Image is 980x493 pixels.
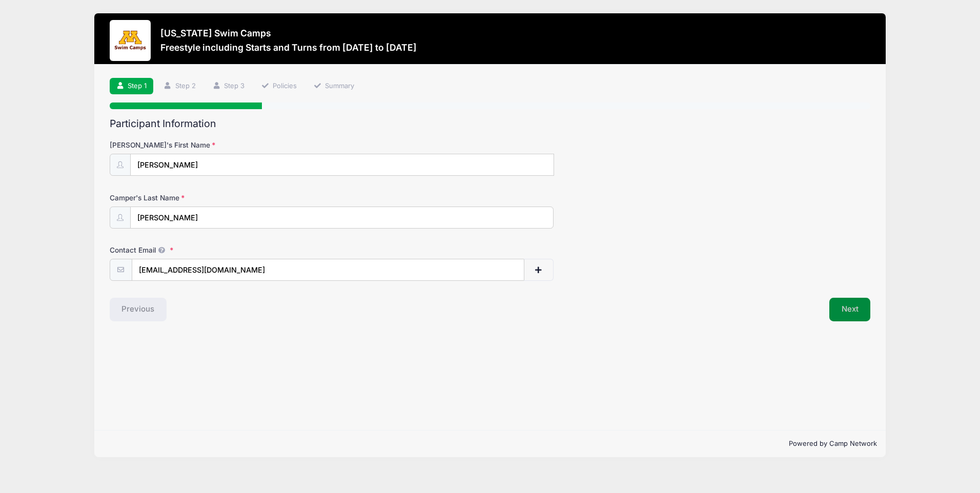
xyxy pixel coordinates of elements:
[829,298,871,321] button: Next
[110,140,363,150] label: [PERSON_NAME]'s First Name
[160,42,417,53] h3: Freestyle including Starts and Turns from [DATE] to [DATE]
[307,78,361,95] a: Summary
[160,28,417,38] h3: [US_STATE] Swim Camps
[110,118,871,130] h2: Participant Information
[110,78,154,95] a: Step 1
[110,193,363,203] label: Camper's Last Name
[130,154,554,176] input: Camper's First Name
[130,207,554,229] input: Camper's Last Name
[110,245,363,255] label: Contact Email
[206,78,251,95] a: Step 3
[157,78,202,95] a: Step 2
[103,439,877,449] p: Powered by Camp Network
[254,78,303,95] a: Policies
[132,259,524,281] input: email@email.com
